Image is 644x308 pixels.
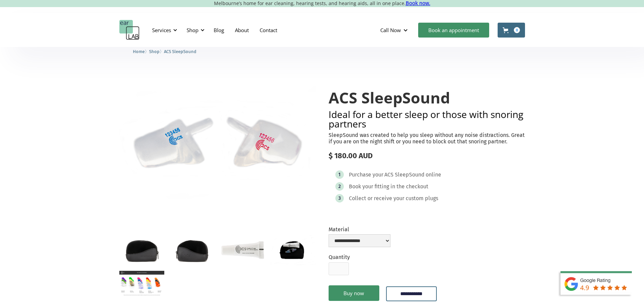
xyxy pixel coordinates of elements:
[329,151,525,160] div: $ 180.00 AUD
[375,20,415,40] div: Call Now
[119,76,316,212] img: ACS SleepSound
[170,235,215,265] a: open lightbox
[329,110,525,128] h2: Ideal for a better sleep or those with snoring partners
[349,195,438,202] div: Collect or receive your custom plugs
[329,254,350,260] label: Quantity
[119,76,316,212] a: open lightbox
[208,20,230,40] a: Blog
[164,48,196,54] a: ACS SleepSound
[338,196,341,201] div: 3
[270,235,315,265] a: open lightbox
[338,172,340,177] div: 1
[338,184,341,189] div: 2
[187,27,198,33] div: Shop
[119,271,164,296] a: open lightbox
[384,171,425,178] div: ACS SleepSound
[133,48,145,54] a: Home
[152,27,171,33] div: Services
[254,20,283,40] a: Contact
[133,48,149,55] li: 〉
[329,285,379,301] a: Buy now
[149,49,160,54] span: Shop
[514,27,520,33] div: 0
[220,235,265,265] a: open lightbox
[164,49,196,54] span: ACS SleepSound
[149,48,160,54] a: Shop
[426,171,441,178] div: online
[329,89,525,106] h1: ACS SleepSound
[149,48,164,55] li: 〉
[349,183,428,190] div: Book your fitting in the checkout
[133,49,145,54] span: Home
[498,23,525,38] a: Open cart
[148,20,179,40] div: Services
[380,27,401,33] div: Call Now
[119,20,140,40] a: home
[329,132,525,145] p: SleepSound was created to help you sleep without any noise distractions. Great if you are on the ...
[349,171,383,178] div: Purchase your
[418,23,489,38] a: Book an appointment
[183,20,207,40] div: Shop
[230,20,254,40] a: About
[119,235,164,265] a: open lightbox
[329,226,390,233] label: Material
